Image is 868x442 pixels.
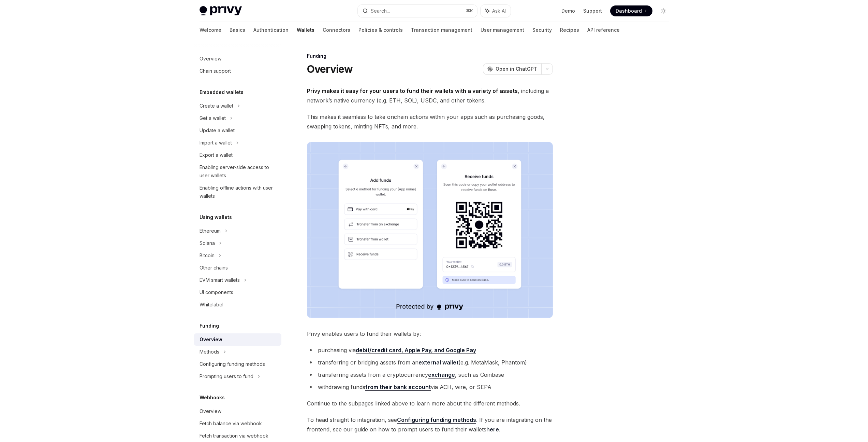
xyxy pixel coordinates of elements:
[365,384,431,391] a: from their bank account
[194,299,281,311] a: Whitelabel
[481,5,511,17] button: Ask AI
[200,102,233,110] div: Create a wallet
[194,182,281,202] a: Enabling offline actions with user wallets
[194,286,281,299] a: UI components
[200,6,242,16] img: light logo
[230,22,245,38] a: Basics
[307,370,553,379] li: transferring assets from a cryptocurrency , such as Coinbase
[200,151,233,159] div: Export a wallet
[496,66,537,72] span: Open in ChatGPT
[358,5,477,17] button: Search...⌘K
[411,22,472,38] a: Transaction management
[561,8,575,14] a: Demo
[307,345,553,355] li: purchasing via
[307,63,353,75] h1: Overview
[194,149,281,161] a: Export a wallet
[616,8,642,14] span: Dashboard
[307,399,553,408] span: Continue to the subpages linked above to learn more about the different methods.
[532,22,552,38] a: Security
[194,417,281,430] a: Fetch balance via webhook
[200,55,221,63] div: Overview
[200,163,277,180] div: Enabling server-side access to user wallets
[428,371,455,378] strong: exchange
[323,22,350,38] a: Connectors
[253,22,289,38] a: Authentication
[483,63,541,75] button: Open in ChatGPT
[194,358,281,370] a: Configuring funding methods
[307,142,553,318] img: images/Funding.png
[587,22,620,38] a: API reference
[358,22,403,38] a: Policies & controls
[397,416,476,424] a: Configuring funding methods
[194,124,281,137] a: Update a wallet
[200,213,232,221] h5: Using wallets
[194,405,281,417] a: Overview
[610,5,652,16] a: Dashboard
[583,8,602,14] a: Support
[307,382,553,392] li: withdrawing funds via ACH, wire, or SEPA
[200,432,268,440] div: Fetch transaction via webhook
[297,22,314,38] a: Wallets
[200,114,226,122] div: Get a wallet
[194,262,281,274] a: Other chains
[194,333,281,346] a: Overview
[466,8,473,14] span: ⌘ K
[307,358,553,367] li: transferring or bridging assets from an (e.g. MetaMask, Phantom)
[200,301,223,309] div: Whitelabel
[194,430,281,442] a: Fetch transaction via webhook
[307,112,553,131] span: This makes it seamless to take onchain actions within your apps such as purchasing goods, swappin...
[200,360,265,368] div: Configuring funding methods
[307,86,553,105] span: , including a network’s native currency (e.g. ETH, SOL), USDC, and other tokens.
[428,371,455,378] a: exchange
[307,415,553,434] span: To head straight to integration, see . If you are integrating on the frontend, see our guide on h...
[307,87,518,94] strong: Privy makes it easy for your users to fund their wallets with a variety of assets
[194,65,281,77] a: Chain support
[356,347,476,354] a: debit/credit card, Apple Pay, and Google Pay
[486,426,499,433] a: here
[200,239,215,247] div: Solana
[200,372,253,381] div: Prompting users to fund
[418,359,458,366] a: external wallet
[200,251,215,260] div: Bitcoin
[371,7,390,15] div: Search...
[560,22,579,38] a: Recipes
[200,419,262,428] div: Fetch balance via webhook
[307,53,553,59] div: Funding
[200,288,233,296] div: UI components
[200,227,221,235] div: Ethereum
[200,264,228,272] div: Other chains
[200,348,219,356] div: Methods
[194,161,281,182] a: Enabling server-side access to user wallets
[200,276,240,284] div: EVM smart wallets
[200,407,221,415] div: Overview
[200,139,232,147] div: Import a wallet
[200,184,277,200] div: Enabling offline actions with user wallets
[481,22,524,38] a: User management
[200,393,225,402] h5: Webhooks
[200,88,244,96] h5: Embedded wallets
[200,126,235,135] div: Update a wallet
[200,67,231,75] div: Chain support
[194,53,281,65] a: Overview
[492,8,506,14] span: Ask AI
[307,329,553,339] span: Privy enables users to fund their wallets by:
[200,335,222,344] div: Overview
[658,5,669,16] button: Toggle dark mode
[200,22,221,38] a: Welcome
[200,322,219,330] h5: Funding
